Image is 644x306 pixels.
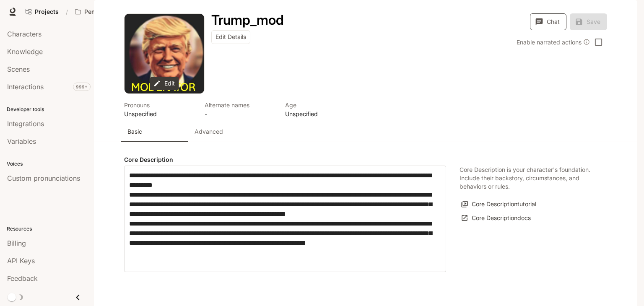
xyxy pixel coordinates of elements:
a: Core Descriptiondocs [460,211,533,225]
button: Open character details dialog [124,101,195,118]
p: - [205,109,275,118]
p: Alternate names [205,101,275,109]
button: Chat [530,13,566,30]
button: Edit [150,77,179,91]
div: / [62,8,71,16]
p: Unspecified [124,109,195,118]
a: Go to projects [22,3,62,20]
div: Avatar image [125,14,204,93]
p: Age [285,101,356,109]
button: Open character details dialog [285,101,356,118]
button: Open character avatar dialog [125,14,204,93]
p: Pronouns [124,101,195,109]
div: Enable narrated actions [517,38,590,47]
button: Open workspace menu [71,3,144,20]
h1: Trump_mod [211,12,284,28]
button: Open character details dialog [211,13,284,27]
span: Projects [35,8,59,16]
button: Edit Details [211,30,250,44]
p: Basic [127,127,142,136]
p: Core Description is your character's foundation. Include their backstory, circumstances, and beha... [460,166,594,191]
p: Pen Pals [Production] [84,8,131,16]
button: Core Descriptiontutorial [460,197,538,211]
div: label [124,166,446,272]
p: Unspecified [285,109,356,118]
p: Advanced [195,127,223,136]
h4: Core Description [124,156,446,164]
button: Open character details dialog [205,101,275,118]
